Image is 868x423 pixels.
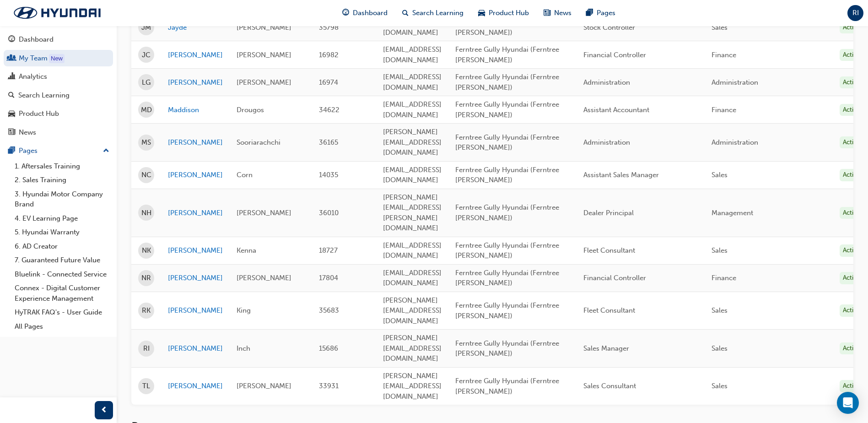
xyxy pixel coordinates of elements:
[712,209,753,217] span: Management
[319,106,340,114] span: 34622
[712,246,728,255] span: Sales
[455,269,559,287] span: Ferntree Gully Hyundai (Ferntree [PERSON_NAME])
[478,7,485,19] span: car-icon
[168,273,223,283] a: [PERSON_NAME]
[383,100,442,119] span: [EMAIL_ADDRESS][DOMAIN_NAME]
[455,73,559,92] span: Ferntree Gully Hyundai (Ferntree [PERSON_NAME])
[712,106,736,114] span: Finance
[383,269,442,287] span: [EMAIL_ADDRESS][DOMAIN_NAME]
[319,78,338,87] span: 16974
[712,382,728,390] span: Sales
[11,211,113,226] a: 4. EV Learning Page
[141,170,151,180] span: NC
[5,3,110,22] img: Trak
[19,34,54,45] div: Dashboard
[142,305,151,316] span: RK
[353,8,388,18] span: Dashboard
[840,304,863,317] div: Active
[583,138,630,146] span: Administration
[840,49,863,61] div: Active
[237,209,291,217] span: [PERSON_NAME]
[11,253,113,267] a: 7. Guaranteed Future Value
[583,344,629,352] span: Sales Manager
[142,381,150,391] span: TL
[4,29,113,142] button: DashboardMy TeamAnalyticsSearch LearningProduct HubNews
[583,246,635,255] span: Fleet Consultant
[583,209,634,217] span: Dealer Principal
[383,372,442,401] span: [PERSON_NAME][EMAIL_ADDRESS][DOMAIN_NAME]
[335,4,395,22] a: guage-iconDashboard
[101,405,108,416] span: prev-icon
[840,342,863,355] div: Active
[583,106,649,114] span: Assistant Accountant
[237,171,253,179] span: Corn
[471,4,536,22] a: car-iconProduct Hub
[455,133,559,152] span: Ferntree Gully Hyundai (Ferntree [PERSON_NAME])
[455,339,559,358] span: Ferntree Gully Hyundai (Ferntree [PERSON_NAME])
[141,208,151,218] span: NH
[319,344,338,352] span: 15686
[18,90,70,101] div: Search Learning
[4,87,113,104] a: Search Learning
[168,77,223,88] a: [PERSON_NAME]
[8,147,15,155] span: pages-icon
[342,7,349,19] span: guage-icon
[168,305,223,316] a: [PERSON_NAME]
[383,166,442,184] span: [EMAIL_ADDRESS][DOMAIN_NAME]
[383,18,442,37] span: [EMAIL_ADDRESS][DOMAIN_NAME]
[11,281,113,305] a: Connex - Digital Customer Experience Management
[402,7,409,19] span: search-icon
[8,36,15,44] span: guage-icon
[319,171,338,179] span: 14035
[712,78,758,87] span: Administration
[840,207,863,219] div: Active
[19,127,36,138] div: News
[141,22,151,33] span: JM
[319,274,338,282] span: 17804
[583,23,635,32] span: Stock Controller
[455,100,559,119] span: Ferntree Gully Hyundai (Ferntree [PERSON_NAME])
[712,138,758,146] span: Administration
[142,50,151,60] span: JC
[840,76,863,89] div: Active
[583,51,646,59] span: Financial Controller
[8,92,15,100] span: search-icon
[554,8,571,18] span: News
[168,343,223,354] a: [PERSON_NAME]
[383,73,442,92] span: [EMAIL_ADDRESS][DOMAIN_NAME]
[383,334,442,363] span: [PERSON_NAME][EMAIL_ADDRESS][DOMAIN_NAME]
[11,159,113,174] a: 1. Aftersales Training
[583,274,646,282] span: Financial Controller
[455,203,559,222] span: Ferntree Gully Hyundai (Ferntree [PERSON_NAME])
[586,7,593,19] span: pages-icon
[319,23,339,32] span: 35798
[237,306,251,315] span: King
[319,138,338,146] span: 36165
[142,77,151,88] span: LG
[141,105,152,115] span: MD
[237,51,291,59] span: [PERSON_NAME]
[168,381,223,391] a: [PERSON_NAME]
[840,169,863,181] div: Active
[237,246,256,255] span: Kenna
[4,105,113,122] a: Product Hub
[237,344,250,352] span: Inch
[712,344,728,352] span: Sales
[712,171,728,179] span: Sales
[583,171,659,179] span: Assistant Sales Manager
[4,68,113,85] a: Analytics
[19,71,47,82] div: Analytics
[840,380,863,392] div: Active
[11,320,113,334] a: All Pages
[19,146,38,156] div: Pages
[11,225,113,239] a: 5. Hyundai Warranty
[840,272,863,284] div: Active
[383,296,442,325] span: [PERSON_NAME][EMAIL_ADDRESS][DOMAIN_NAME]
[8,110,15,118] span: car-icon
[142,245,151,256] span: NK
[11,305,113,320] a: HyTRAK FAQ's - User Guide
[712,23,728,32] span: Sales
[847,5,863,21] button: RI
[319,51,339,59] span: 16982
